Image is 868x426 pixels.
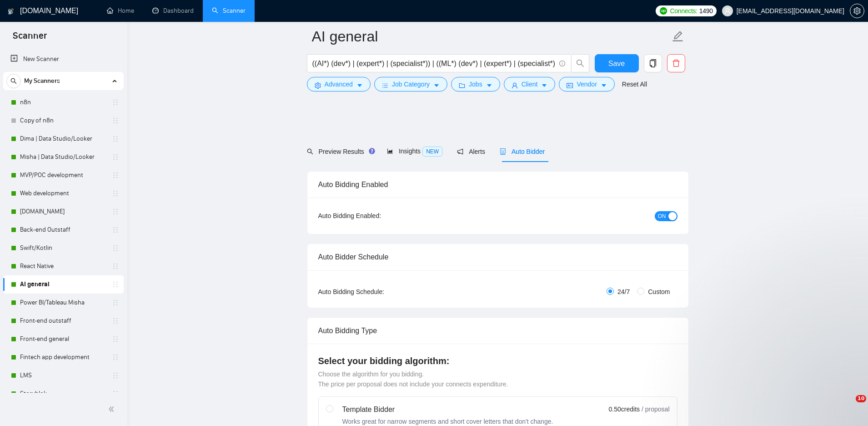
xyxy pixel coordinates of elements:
[541,82,547,89] span: caret-down
[318,244,677,270] div: Auto Bidder Schedule
[609,404,640,414] span: 0.50 credits
[342,417,553,426] div: Works great for narrow segments and short cover letters that don't change.
[670,6,697,16] span: Connects:
[644,59,662,67] span: copy
[20,330,106,348] a: Front-end general
[20,184,106,203] a: Web development
[307,148,372,155] span: Preview Results
[8,4,14,19] img: logo
[20,112,106,130] a: Copy of n8n
[622,79,647,89] a: Reset All
[559,77,614,91] button: idcardVendorcaret-down
[20,93,106,112] a: n8n
[387,148,393,154] span: area-chart
[20,239,106,257] a: Swift/Kotlin
[312,58,555,69] input: Search Freelance Jobs...
[422,147,442,157] span: NEW
[451,77,500,91] button: folderJobscaret-down
[24,72,60,90] span: My Scanners
[318,370,508,388] span: Choose the algorithm for you bidding. The price per proposal does not include your connects expen...
[6,74,21,88] button: search
[112,335,119,343] span: holder
[315,82,321,89] span: setting
[318,172,677,198] div: Auto Bidding Enabled
[614,287,633,297] span: 24/7
[112,99,119,106] span: holder
[374,77,447,91] button: barsJob Categorycaret-down
[20,348,106,366] a: Fintech app development
[469,79,482,89] span: Jobs
[567,82,573,89] span: idcard
[512,82,518,89] span: user
[850,7,864,15] span: setting
[486,82,492,89] span: caret-down
[644,54,662,72] button: copy
[112,281,119,288] span: holder
[457,148,485,155] span: Alerts
[20,366,106,385] a: LMS
[112,172,119,179] span: holder
[20,130,106,148] a: Dima | Data Studio/Looker
[5,29,54,48] span: Scanner
[433,82,440,89] span: caret-down
[601,82,607,89] span: caret-down
[112,190,119,197] span: holder
[20,203,106,221] a: [DOMAIN_NAME]
[837,395,859,417] iframe: Intercom live chat
[850,7,864,15] a: setting
[856,395,866,402] span: 10
[658,211,666,221] span: ON
[577,79,597,89] span: Vendor
[112,244,119,252] span: holder
[112,117,119,124] span: holder
[608,58,625,69] span: Save
[318,211,438,221] div: Auto Bidding Enabled:
[7,78,20,84] span: search
[112,372,119,379] span: holder
[387,147,442,155] span: Insights
[20,294,106,312] a: Power BI/Tableau Misha
[699,6,713,16] span: 1490
[112,299,119,306] span: holder
[112,390,119,397] span: holder
[522,79,538,89] span: Client
[342,404,553,415] div: Template Bidder
[571,54,589,72] button: search
[459,82,465,89] span: folder
[112,226,119,233] span: holder
[850,4,864,18] button: setting
[107,7,134,15] a: homeHome
[500,148,506,155] span: robot
[500,148,545,155] span: Auto Bidder
[108,405,117,414] span: double-left
[20,221,106,239] a: Back-end Outstaff
[642,405,669,414] span: / proposal
[457,148,463,155] span: notification
[152,7,194,15] a: dashboardDashboard
[112,317,119,325] span: holder
[325,79,353,89] span: Advanced
[20,275,106,294] a: AI general
[667,54,685,72] button: delete
[318,318,677,344] div: Auto Bidding Type
[112,263,119,270] span: holder
[307,148,313,155] span: search
[112,208,119,215] span: holder
[318,287,438,297] div: Auto Bidding Schedule:
[392,79,430,89] span: Job Category
[667,59,685,67] span: delete
[368,147,376,155] div: Tooltip anchor
[318,355,677,367] h4: Select your bidding algorithm:
[382,82,388,89] span: bars
[212,7,246,15] a: searchScanner
[356,82,363,89] span: caret-down
[572,59,589,67] span: search
[559,61,565,66] span: info-circle
[20,166,106,184] a: MVP/POC development
[595,54,639,72] button: Save
[10,50,116,68] a: New Scanner
[312,25,670,48] input: Scanner name...
[672,30,684,42] span: edit
[307,77,371,91] button: settingAdvancedcaret-down
[724,8,731,14] span: user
